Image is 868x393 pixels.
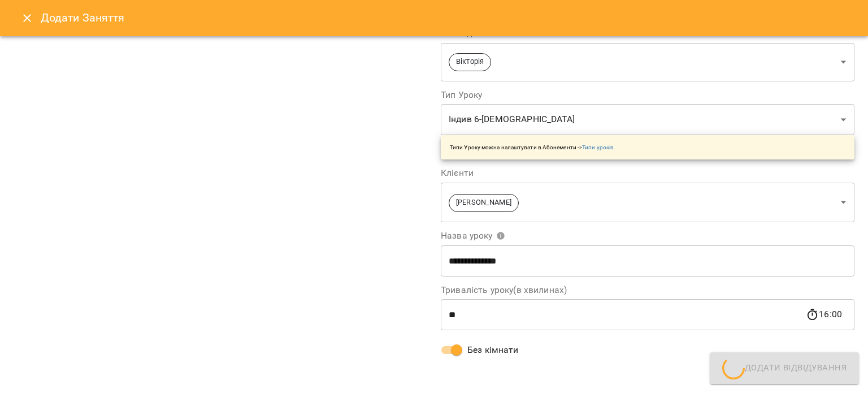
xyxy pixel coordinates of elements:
p: Типи Уроку можна налаштувати в Абонементи -> [450,143,614,152]
label: Тип Уроку [441,90,854,100]
div: [PERSON_NAME] [441,182,854,222]
label: Викладачі [441,29,854,38]
div: Індив 6-[DEMOGRAPHIC_DATA] [441,104,854,136]
span: Без кімнати [467,343,519,357]
svg: Вкажіть назву уроку або виберіть клієнтів [496,231,505,240]
a: Типи уроків [582,144,614,150]
button: Close [14,5,41,32]
label: Тривалість уроку(в хвилинах) [441,286,854,295]
label: Клієнти [441,169,854,178]
span: Назва уроку [441,231,505,240]
span: [PERSON_NAME] [449,197,518,208]
span: Вікторія [449,57,491,67]
div: Вікторія [441,42,854,81]
h6: Додати Заняття [41,9,854,27]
